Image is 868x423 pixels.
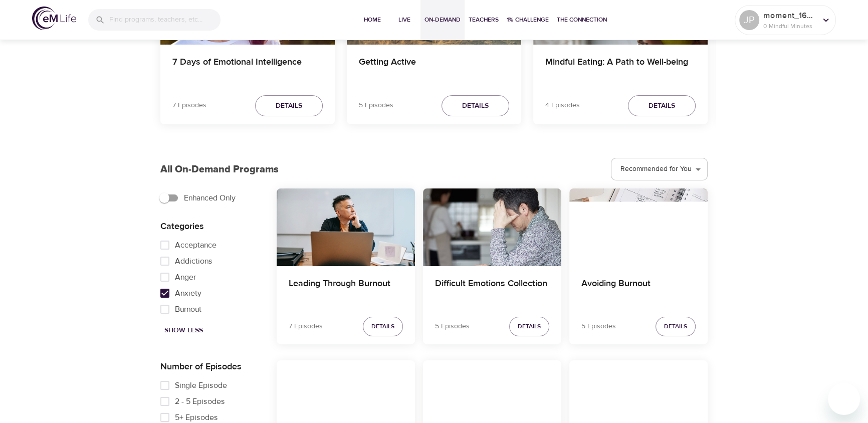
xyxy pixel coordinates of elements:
h4: Getting Active [359,57,509,81]
span: Live [392,15,416,25]
button: Details [656,317,696,336]
span: Details [664,321,687,332]
button: Leading Through Burnout [277,188,415,266]
span: Acceptance [175,239,216,251]
span: Burnout [175,303,201,315]
span: 2 - 5 Episodes [175,395,225,407]
button: Details [255,95,323,117]
h4: Leading Through Burnout [289,278,403,302]
div: JP [739,10,759,30]
p: All On-Demand Programs [160,162,279,177]
h4: Difficult Emotions Collection [435,278,549,302]
h4: Mindful Eating: A Path to Well-being [545,57,696,81]
span: Anger [175,271,196,283]
button: Details [509,317,549,336]
p: 7 Episodes [289,321,323,332]
h4: Avoiding Burnout [581,278,696,302]
p: 7 Episodes [172,100,206,111]
p: 5 Episodes [359,100,393,111]
span: 1% Challenge [507,15,549,25]
p: 4 Episodes [545,100,580,111]
span: On-Demand [424,15,461,25]
button: Details [628,95,696,117]
span: Home [360,15,384,25]
span: The Connection [557,15,607,25]
p: 0 Mindful Minutes [763,22,816,31]
button: Details [363,317,403,336]
button: Details [442,95,509,117]
p: moment_1692919750 [763,10,816,22]
p: Categories [160,220,261,233]
span: Details [276,100,302,112]
img: logo [32,7,76,30]
span: Details [648,100,675,112]
button: Show Less [160,321,207,340]
span: Single Episode [175,379,227,391]
span: Enhanced Only [184,192,236,204]
p: 5 Episodes [581,321,616,332]
span: Show Less [164,324,203,337]
h4: 7 Days of Emotional Intelligence [172,57,323,81]
span: Details [371,321,394,332]
p: 5 Episodes [435,321,470,332]
button: Avoiding Burnout [569,188,708,266]
span: Details [518,321,541,332]
button: Difficult Emotions Collection [423,188,561,266]
input: Find programs, teachers, etc... [109,9,221,31]
iframe: Button to launch messaging window [828,383,860,415]
span: Addictions [175,255,212,267]
span: Details [462,100,489,112]
span: Anxiety [175,287,201,299]
span: Teachers [469,15,499,25]
p: Number of Episodes [160,360,261,373]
